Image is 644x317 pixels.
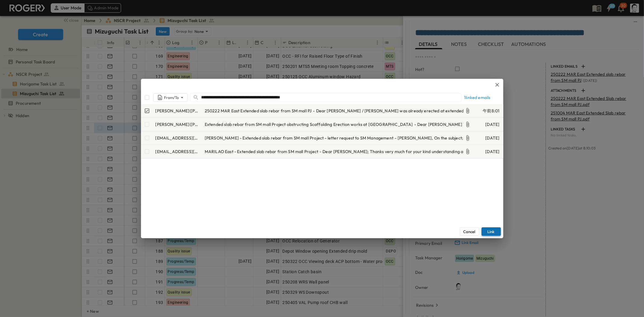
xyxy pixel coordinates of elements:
[474,135,500,141] p: [DATE]
[460,227,479,236] button: Cancel
[482,227,501,236] button: Link
[154,93,187,102] div: From/To
[141,131,503,145] a: [EMAIL_ADDRESS][DOMAIN_NAME][PERSON_NAME] - Extended slab rebar from SM mall Project - letter req...
[395,135,396,141] span: -
[464,94,501,101] div: 1 linked emails
[319,149,321,155] span: -
[141,145,503,158] a: [EMAIL_ADDRESS][DOMAIN_NAME]MARILAO East - Extended slab rebar from SM mall Project -Dear [PERSON...
[474,149,500,155] p: [DATE]
[474,108,500,114] p: 午前8:01
[141,118,503,131] a: [PERSON_NAME]([PERSON_NAME])Extended slab rebar from SM mall Project obstructing Scaffolding Erec...
[141,104,503,117] a: [PERSON_NAME]([PERSON_NAME])250222 MAR East Extended slab rebar from SM mall PJ -Dear [PERSON_NAM...
[205,121,413,127] span: Extended slab rebar from SM mall Project obstructing Scaffolding Erection works at [GEOGRAPHIC_DATA]
[155,108,200,114] p: [PERSON_NAME]([PERSON_NAME])
[155,135,200,141] p: [EMAIL_ADDRESS][DOMAIN_NAME]
[153,93,188,102] button: person-filter
[205,108,312,114] span: 250222 MAR East Extended slab rebar from SM mall PJ
[205,135,393,141] span: [PERSON_NAME] - Extended slab rebar from SM mall Project - letter request to SM Management
[155,149,200,155] p: [EMAIL_ADDRESS][DOMAIN_NAME]
[205,149,318,155] span: MARILAO East - Extended slab rebar from SM mall Project
[313,108,315,114] span: -
[155,121,200,127] p: [PERSON_NAME]([PERSON_NAME])
[414,121,416,127] span: -
[474,121,500,127] p: [DATE]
